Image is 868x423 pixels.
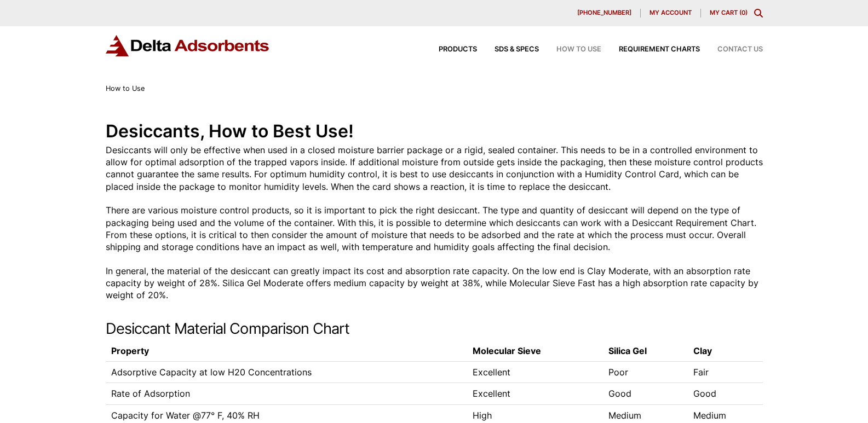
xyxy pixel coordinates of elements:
[106,361,468,383] td: Adsorptive Capacity at low H20 Concentrations
[439,46,477,53] span: Products
[467,361,603,383] td: Excellent
[688,383,763,404] td: Good
[568,9,641,18] a: [PHONE_NUMBER]
[421,46,477,53] a: Products
[688,341,763,361] th: Clay
[717,46,763,53] span: Contact Us
[106,84,145,92] span: How to Use
[106,35,270,56] img: Delta Adsorbents
[641,9,701,18] a: My account
[649,10,692,16] span: My account
[106,119,763,144] h1: Desiccants, How to Best Use!
[477,46,539,53] a: SDS & SPECS
[603,341,687,361] th: Silica Gel
[106,320,763,338] h2: Desiccant Material Comparison Chart
[539,46,601,53] a: How to Use
[741,9,745,16] span: 0
[577,10,631,16] span: [PHONE_NUMBER]
[603,383,687,404] td: Good
[467,341,603,361] th: Molecular Sieve
[710,9,748,16] a: My Cart (0)
[106,341,468,361] th: Property
[106,265,763,302] p: In general, the material of the desiccant can greatly impact its cost and absorption rate capacit...
[495,46,539,53] span: SDS & SPECS
[106,383,468,404] td: Rate of Adsorption
[619,46,700,53] span: Requirement Charts
[601,46,700,53] a: Requirement Charts
[106,144,763,193] p: Desiccants will only be effective when used in a closed moisture barrier package or a rigid, seal...
[754,9,763,18] div: Toggle Modal Content
[700,46,763,53] a: Contact Us
[556,46,601,53] span: How to Use
[603,361,687,383] td: Poor
[106,204,763,253] p: There are various moisture control products, so it is important to pick the right desiccant. The ...
[467,383,603,404] td: Excellent
[688,361,763,383] td: Fair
